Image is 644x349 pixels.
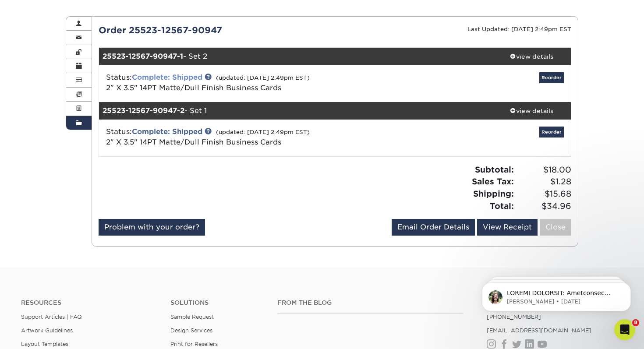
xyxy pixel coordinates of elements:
span: $15.68 [517,188,571,200]
h4: Resources [21,299,157,307]
a: Design Services [170,327,212,334]
small: (updated: [DATE] 2:49pm EST) [216,129,310,135]
div: view details [492,52,571,61]
a: Email Order Details [392,219,475,236]
a: Complete: Shipped [132,127,202,136]
div: - Set 2 [99,48,492,65]
a: Reorder [539,127,564,137]
span: $34.96 [517,200,571,212]
strong: 25523-12567-90947-1 [103,52,183,60]
a: Sample Request [170,314,214,320]
p: Message from Julie, sent 19w ago [38,34,151,42]
strong: Shipping: [473,189,514,198]
a: 2" X 3.5" 14PT Matte/Dull Finish Business Cards [106,138,281,146]
iframe: Intercom notifications message [469,264,644,325]
div: Order 25523-12567-90947 [92,24,335,37]
strong: Total: [490,201,514,211]
div: - Set 1 [99,102,492,120]
strong: Subtotal: [475,165,514,174]
a: Print for Resellers [170,341,218,347]
strong: 25523-12567-90947-2 [103,106,184,115]
a: view details [492,102,571,120]
a: 2" X 3.5" 14PT Matte/Dull Finish Business Cards [106,84,281,92]
small: Last Updated: [DATE] 2:49pm EST [467,26,571,32]
iframe: Intercom live chat [614,319,635,340]
a: Problem with your order? [99,219,205,236]
span: 8 [632,319,639,326]
span: $1.28 [517,176,571,188]
h4: Solutions [170,299,264,307]
small: (updated: [DATE] 2:49pm EST) [216,74,310,81]
div: Status: [99,72,414,93]
a: Complete: Shipped [132,73,202,81]
a: View Receipt [477,219,538,236]
a: Reorder [539,72,564,83]
a: Support Articles | FAQ [21,314,82,320]
div: Status: [99,127,414,148]
a: view details [492,48,571,65]
strong: Sales Tax: [472,176,514,186]
div: view details [492,106,571,115]
a: [EMAIL_ADDRESS][DOMAIN_NAME] [487,327,591,334]
a: Close [540,219,571,236]
span: $18.00 [517,164,571,176]
h4: From the Blog [277,299,463,307]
